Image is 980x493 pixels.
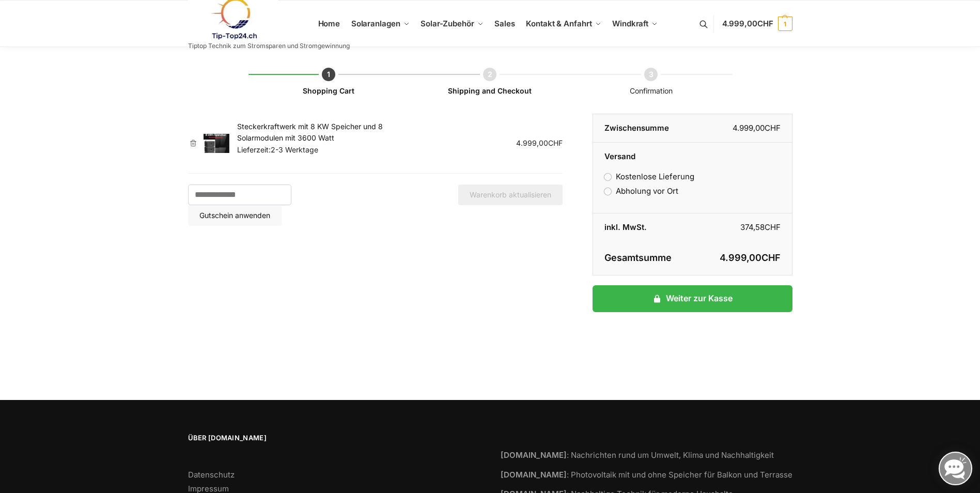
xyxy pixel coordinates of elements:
th: inkl. MwSt. [593,213,692,241]
button: Warenkorb aktualisieren [458,184,563,205]
a: Kontakt & Anfahrt [522,1,605,47]
span: 2-3 Werktage [271,145,318,154]
bdi: 374,58 [740,222,781,232]
a: Datenschutz [188,470,235,480]
p: Tiptop Technik zum Stromsparen und Stromgewinnung [188,43,350,49]
th: Zwischensumme [593,114,692,143]
span: CHF [765,222,781,232]
a: Windkraft [608,1,662,47]
label: Abholung vor Ort [604,186,678,196]
a: [DOMAIN_NAME]: Nachrichten rund um Umwelt, Klima und Nachhaltigkeit [501,450,774,460]
span: 4.999,00 [722,19,773,28]
button: Gutschein anwenden [188,205,282,226]
label: Kostenlose Lieferung [604,172,694,181]
a: Steckerkraftwerk mit 8 KW Speicher und 8 Solarmodulen mit 3600 Watt aus dem Warenkorb entfernen [188,140,198,147]
th: Versand [593,143,791,163]
strong: [DOMAIN_NAME] [501,470,567,480]
bdi: 4.999,00 [733,123,781,133]
span: Windkraft [612,19,648,28]
bdi: 4.999,00 [516,138,563,147]
a: Shopping Cart [303,86,354,95]
a: Solar-Zubehör [416,1,488,47]
span: Über [DOMAIN_NAME] [188,433,480,443]
span: CHF [548,138,563,147]
strong: [DOMAIN_NAME] [501,450,567,460]
span: Solaranlagen [351,19,400,28]
span: CHF [765,123,781,133]
a: Solaranlagen [347,1,413,47]
a: Sales [490,1,519,47]
img: Warenkorb 1 [204,134,229,153]
span: Lieferzeit: [237,145,318,154]
bdi: 4.999,00 [720,252,781,263]
iframe: Sicherer Rahmen für schnelle Bezahlvorgänge [590,318,794,347]
a: Weiter zur Kasse [593,285,792,312]
span: 1 [778,17,792,31]
span: Confirmation [630,86,673,95]
span: Sales [494,19,515,28]
a: Steckerkraftwerk mit 8 KW Speicher und 8 Solarmodulen mit 3600 Watt [237,122,383,142]
th: Gesamtsumme [593,241,692,275]
a: Shipping and Checkout [448,86,532,95]
span: Solar-Zubehör [421,19,474,28]
span: Kontakt & Anfahrt [526,19,592,28]
span: CHF [757,19,773,28]
a: [DOMAIN_NAME]: Photovoltaik mit und ohne Speicher für Balkon und Terrasse [501,470,792,480]
span: CHF [761,252,781,263]
a: 4.999,00CHF 1 [722,8,792,39]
